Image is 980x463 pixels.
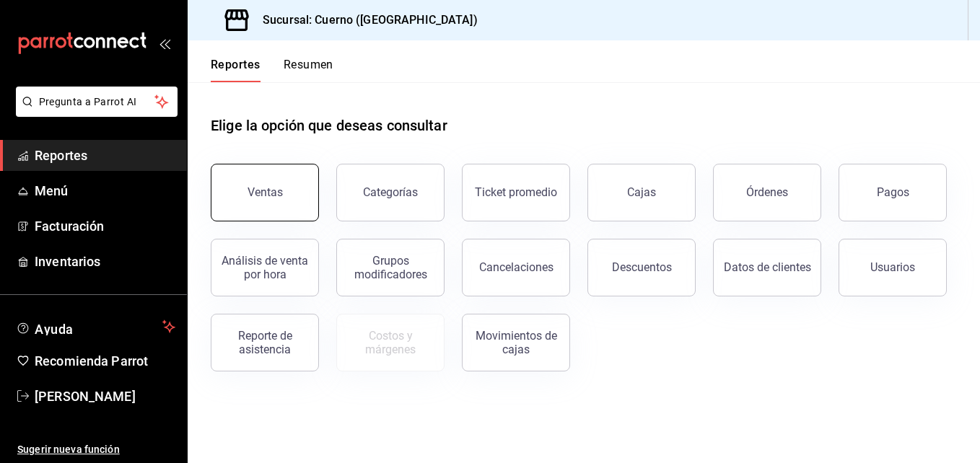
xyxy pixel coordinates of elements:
button: open_drawer_menu [159,38,170,49]
div: Pagos [877,185,909,199]
button: Datos de clientes [713,239,821,296]
button: Resumen [284,58,333,82]
button: Usuarios [839,239,947,296]
span: [PERSON_NAME] [35,387,175,406]
span: Ayuda [35,318,157,335]
button: Cancelaciones [462,239,570,296]
div: Categorías [363,185,418,199]
button: Categorías [336,164,445,221]
button: Descuentos [587,239,696,296]
div: Cancelaciones [479,260,554,274]
div: Costos y márgenes [346,329,435,356]
div: navigation tabs [211,58,333,82]
button: Análisis de venta por hora [211,239,319,296]
button: Movimientos de cajas [462,314,570,371]
div: Grupos modificadores [346,254,435,281]
h3: Sucursal: Cuerno ([GEOGRAPHIC_DATA]) [251,12,478,29]
span: Reportes [35,146,175,165]
button: Grupos modificadores [336,239,445,296]
div: Ventas [248,185,283,199]
button: Reporte de asistencia [211,314,319,371]
span: Recomienda Parrot [35,351,175,371]
button: Contrata inventarios para ver este reporte [336,314,445,371]
div: Órdenes [746,185,788,199]
button: Reportes [211,58,261,82]
button: Cajas [587,164,696,221]
div: Cajas [627,185,656,199]
div: Movimientos de cajas [471,329,561,356]
div: Ticket promedio [475,185,557,199]
div: Descuentos [612,260,672,274]
div: Reporte de asistencia [220,329,310,356]
button: Ventas [211,164,319,221]
button: Ticket promedio [462,164,570,221]
div: Análisis de venta por hora [220,254,310,281]
a: Pregunta a Parrot AI [10,105,178,120]
div: Datos de clientes [724,260,811,274]
span: Facturación [35,216,175,236]
span: Sugerir nueva función [17,442,175,457]
span: Menú [35,181,175,200]
button: Pregunta a Parrot AI [16,87,178,117]
span: Inventarios [35,252,175,271]
button: Pagos [839,164,947,221]
button: Órdenes [713,164,821,221]
h1: Elige la opción que deseas consultar [211,115,447,136]
div: Usuarios [870,260,915,274]
span: Pregunta a Parrot AI [39,94,155,110]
